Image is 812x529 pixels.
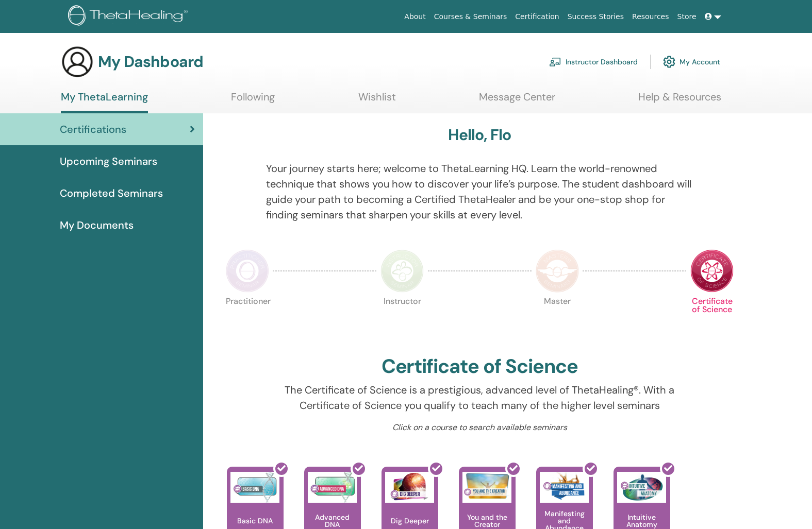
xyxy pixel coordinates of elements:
[663,50,720,73] a: My Account
[230,472,279,503] img: Basic DNA
[226,297,269,340] p: Practitioner
[61,45,94,78] img: generic-user-icon.jpg
[511,7,563,26] a: Certification
[266,421,693,434] p: Click on a course to search available seminars
[564,7,628,26] a: Success Stories
[61,91,148,113] a: My ThetaLearning
[549,50,638,73] a: Instructor Dashboard
[459,514,516,528] p: You and the Creator
[448,126,511,144] h3: Hello, Flo
[231,91,275,111] a: Following
[358,91,396,111] a: Wishlist
[617,472,666,503] img: Intuitive Anatomy
[536,297,579,340] p: Master
[614,514,670,528] p: Intuitive Anatomy
[266,161,693,223] p: Your journey starts here; welcome to ThetaLearning HQ. Learn the world-renowned technique that sh...
[430,7,511,26] a: Courses & Seminars
[304,514,361,528] p: Advanced DNA
[638,91,721,111] a: Help & Resources
[628,7,673,26] a: Resources
[690,249,734,293] img: Certificate of Science
[673,7,701,26] a: Store
[400,7,429,26] a: About
[462,472,511,500] img: You and the Creator
[308,472,357,503] img: Advanced DNA
[226,249,269,293] img: Practitioner
[266,382,693,413] p: The Certificate of Science is a prestigious, advanced level of ThetaHealing®. With a Certificate ...
[536,249,579,293] img: Master
[60,217,134,233] span: My Documents
[690,297,734,340] p: Certificate of Science
[68,5,191,28] img: logo.png
[60,185,163,201] span: Completed Seminars
[382,355,578,379] h2: Certificate of Science
[98,53,203,71] h3: My Dashboard
[60,122,126,137] span: Certifications
[380,297,424,340] p: Instructor
[387,517,433,524] p: Dig Deeper
[60,153,157,169] span: Upcoming Seminars
[549,57,561,66] img: chalkboard-teacher.svg
[540,472,589,503] img: Manifesting and Abundance
[385,472,434,503] img: Dig Deeper
[479,91,555,111] a: Message Center
[380,249,424,293] img: Instructor
[663,53,675,71] img: cog.svg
